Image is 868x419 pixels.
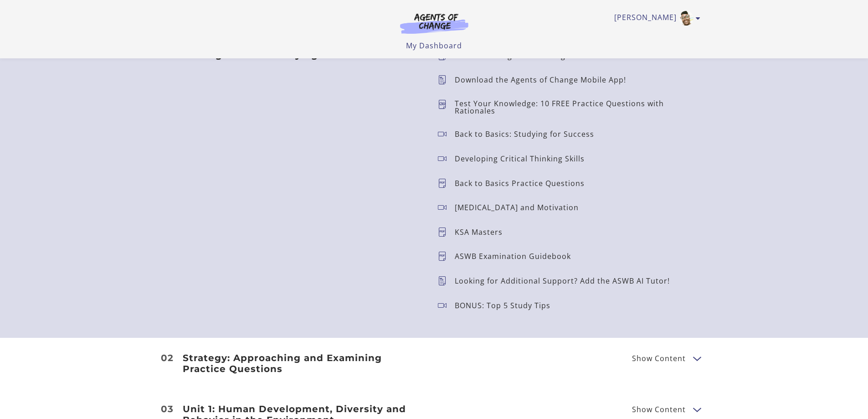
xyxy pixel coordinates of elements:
[614,11,696,26] a: Toggle menu
[183,49,423,60] h3: Getting Started: Studying for Success
[632,406,686,413] span: Show Content
[455,155,592,162] p: Developing Critical Thinking Skills
[455,52,580,59] p: Welcome to Agents of Change!
[693,403,700,415] button: Show Content
[183,352,423,374] h3: Strategy: Approaching and Examining Practice Questions
[390,13,478,34] img: Agents of Change Logo
[455,130,601,138] p: Back to Basics: Studying for Success
[161,353,174,362] span: 02
[632,355,686,362] span: Show Content
[455,277,677,285] p: Looking for Additional Support? Add the ASWB AI Tutor!
[455,302,558,309] p: BONUS: Top 5 Study Tips
[406,41,462,51] a: My Dashboard
[161,50,172,59] span: 01
[693,352,700,364] button: Show Content
[161,404,174,414] span: 03
[455,100,686,114] p: Test Your Knowledge: 10 FREE Practice Questions with Rationales
[455,180,592,187] p: Back to Basics Practice Questions
[455,253,578,260] p: ASWB Examination Guidebook
[455,76,633,83] p: Download the Agents of Change Mobile App!
[455,204,586,211] p: [MEDICAL_DATA] and Motivation
[455,228,510,236] p: KSA Masters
